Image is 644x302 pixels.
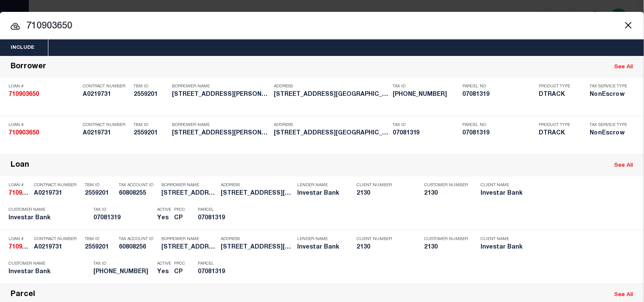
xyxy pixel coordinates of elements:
[134,130,168,137] h5: 2559201
[8,261,81,266] p: Customer Name
[221,190,293,197] h5: 3037 EATON AVENUE INDIAN TRAILS...
[221,237,293,242] p: Address
[174,215,185,222] h5: CP
[8,268,81,276] h5: Investar Bank
[393,130,458,137] h5: 07081319
[221,244,293,251] h5: 3037 EATON AVENUE INDIAN TRAILS...
[172,91,270,98] h5: 3037 EATON AVENUE, L
[425,237,468,242] p: Customer Number
[393,123,458,128] p: Tax ID
[425,190,467,197] h5: 2130
[157,207,171,213] p: Active
[357,183,412,188] p: Client Number
[274,123,388,128] p: Address
[393,91,458,98] h5: 07-081-319
[8,190,30,197] h5: 710903650
[198,207,236,213] p: Parcel
[134,91,168,98] h5: 2559201
[161,190,217,197] h5: 3037 EATON AVENUE, L
[11,62,46,72] div: Borrower
[393,84,458,89] p: Tax ID
[174,207,185,213] p: PPCC
[274,130,388,137] h5: 3037 EATON AVENUE INDIAN TRAILS...
[34,237,81,242] p: Contract Number
[83,130,129,137] h5: A0219731
[34,190,81,197] h5: A0219731
[11,290,35,300] div: Parcel
[297,237,344,242] p: Lender Name
[539,91,577,98] h5: DTRACK
[539,84,577,89] p: Product Type
[8,207,81,213] p: Customer Name
[198,261,236,266] p: Parcel
[274,91,388,98] h5: 3037 EATON AVENUE INDIAN TRAILS...
[119,244,157,251] h5: 60808256
[297,190,344,197] h5: Investar Bank
[8,244,39,250] strong: 710903650
[8,130,39,136] strong: 710903650
[8,244,30,251] h5: 710903650
[157,215,170,222] h5: Yes
[93,268,153,276] h5: 07-081-319
[83,84,129,89] p: Contract Number
[463,91,535,98] h5: 07081319
[93,215,153,222] h5: 07081319
[174,261,185,266] p: PPCC
[157,261,171,266] p: Active
[34,244,81,251] h5: A0219731
[8,215,81,222] h5: Investar Bank
[161,183,217,188] p: Borrower Name
[539,130,577,137] h5: DTRACK
[8,91,79,98] h5: 710903650
[172,84,270,89] p: Borrower Name
[157,268,170,276] h5: Yes
[83,123,129,128] p: Contract Number
[85,183,115,188] p: TBM ID
[590,123,633,128] p: Tax Service Type
[623,20,634,31] button: Close
[85,190,115,197] h5: 2559201
[119,237,157,242] p: Tax Account ID
[481,237,553,242] p: Client Name
[8,190,39,196] strong: 710903650
[615,163,633,168] a: See All
[425,183,468,188] p: Customer Number
[463,84,535,89] p: Parcel No
[172,130,270,137] h5: 3037 EATON AVENUE, L
[357,244,412,251] h5: 2130
[174,268,185,276] h5: CP
[8,123,79,128] p: Loan #
[463,123,535,128] p: Parcel No
[134,84,168,89] p: TBM ID
[134,123,168,128] p: TBM ID
[590,91,633,98] h5: NonEscrow
[481,183,553,188] p: Client Name
[8,237,30,242] p: Loan #
[297,244,344,251] h5: Investar Bank
[297,183,344,188] p: Lender Name
[119,190,157,197] h5: 60808255
[463,130,535,137] h5: 07081319
[221,183,293,188] p: Address
[161,237,217,242] p: Borrower Name
[85,244,115,251] h5: 2559201
[161,244,217,251] h5: 3037 EATON AVENUE, L
[172,123,270,128] p: Borrower Name
[539,123,577,128] p: Product Type
[357,190,412,197] h5: 2130
[198,268,236,276] h5: 07081319
[425,244,467,251] h5: 2130
[85,237,115,242] p: TBM ID
[34,183,81,188] p: Contract Number
[481,190,553,197] h5: Investar Bank
[481,244,553,251] h5: Investar Bank
[357,237,412,242] p: Client Number
[119,183,157,188] p: Tax Account ID
[615,292,633,298] a: See All
[93,261,153,266] p: Tax ID
[8,92,39,98] strong: 710903650
[8,130,79,137] h5: 710903650
[8,183,30,188] p: Loan #
[11,161,29,171] div: Loan
[590,130,633,137] h5: NonEscrow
